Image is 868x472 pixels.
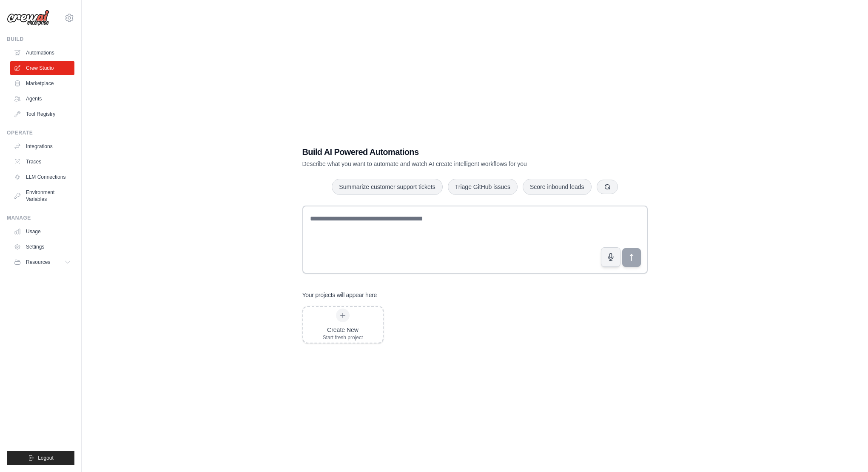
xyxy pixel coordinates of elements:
img: Logo [7,10,49,26]
button: Resources [10,255,74,269]
button: Score inbound leads [523,179,592,195]
span: Resources [26,259,50,266]
a: Agents [10,92,74,106]
button: Get new suggestions [597,180,618,194]
div: Build [7,36,74,43]
button: Click to speak your automation idea [601,247,620,267]
a: LLM Connections [10,170,74,184]
div: Manage [7,215,74,221]
a: Automations [10,46,74,60]
a: Crew Studio [10,61,74,75]
button: Triage GitHub issues [448,179,518,195]
a: Environment Variables [10,186,74,206]
a: Settings [10,240,74,254]
div: Create New [323,326,363,334]
p: Describe what you want to automate and watch AI create intelligent workflows for you [302,160,588,168]
a: Marketplace [10,77,74,90]
a: Usage [10,225,74,238]
h3: Your projects will appear here [302,291,377,299]
span: Logout [38,455,54,461]
h1: Build AI Powered Automations [302,146,588,158]
button: Summarize customer support tickets [332,179,442,195]
div: Operate [7,129,74,136]
a: Tool Registry [10,107,74,121]
a: Integrations [10,140,74,153]
button: Logout [7,451,74,465]
div: Start fresh project [323,334,363,341]
a: Traces [10,155,74,169]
